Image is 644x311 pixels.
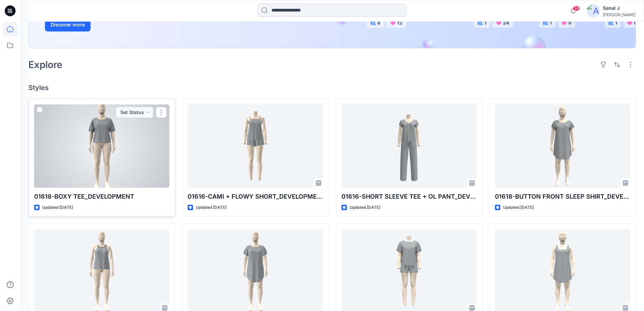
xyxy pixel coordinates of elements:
div: [PERSON_NAME] [603,12,636,17]
button: Discover more [45,18,91,31]
p: Updated [DATE] [350,204,380,211]
p: Updated [DATE] [196,204,226,211]
p: 01616-SHORT SLEEVE TEE + OL PANT_DEVELOPMENT [341,192,477,201]
p: 01618-BUTTON FRONT SLEEP SHIRT_DEVELOPMENT [495,192,630,201]
div: Senal J [603,4,636,12]
p: Updated [DATE] [503,204,534,211]
a: 01616-CAMI + FLOWY SHORT_DEVELOPMENT [188,104,323,188]
p: 01616-CAMI + FLOWY SHORT_DEVELOPMENT [188,192,323,201]
a: 01616-SHORT SLEEVE TEE + OL PANT_DEVELOPMENT [341,104,477,188]
h2: Explore [28,59,63,70]
a: 01618-BOXY TEE_DEVELOPMENT [34,104,169,188]
p: Updated [DATE] [42,204,73,211]
p: 01618-BOXY TEE_DEVELOPMENT [34,192,169,201]
span: 38 [573,6,580,11]
h4: Styles [28,84,636,92]
a: Discover more [45,18,197,31]
img: avatar [587,4,600,18]
a: 01618-BUTTON FRONT SLEEP SHIRT_DEVELOPMENT [495,104,630,188]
